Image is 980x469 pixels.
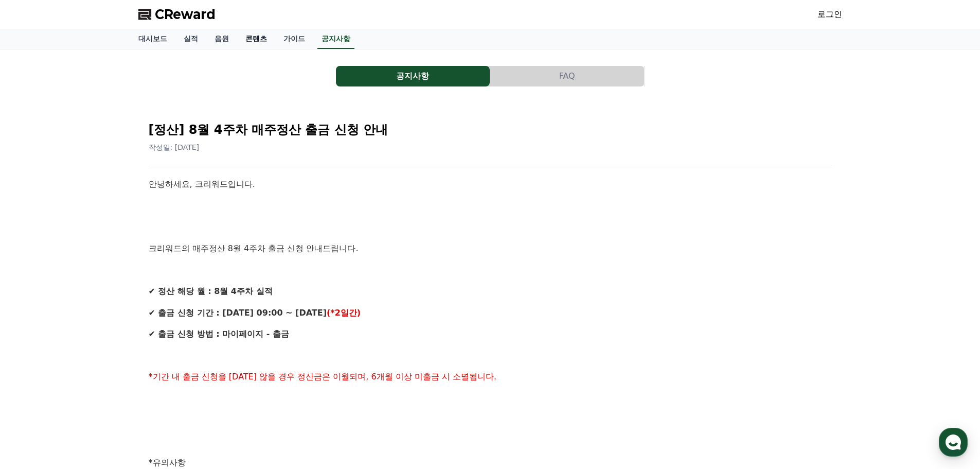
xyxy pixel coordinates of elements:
a: 가이드 [275,29,313,49]
a: 로그인 [817,8,842,21]
p: 안녕하세요, 크리워드입니다. [149,178,832,191]
a: 홈 [3,326,68,352]
span: 대화 [94,342,106,351]
a: 공지사항 [317,29,354,49]
a: 음원 [206,29,237,49]
span: *유의사항 [149,458,186,467]
span: 홈 [32,342,39,350]
span: CReward [155,6,216,23]
strong: ✔ 정산 해당 월 : 8월 4주차 실적 [149,286,273,296]
a: 실적 [175,29,206,49]
p: 크리워드의 매주정산 8월 4주차 출금 신청 안내드립니다. [149,242,832,255]
a: 대화 [68,326,133,352]
span: *기간 내 출금 신청을 [DATE] 않을 경우 정산금은 이월되며, 6개월 이상 미출금 시 소멸됩니다. [149,372,497,381]
strong: ✔ 출금 신청 기간 : [DATE] 09:00 ~ [DATE] [149,308,327,318]
span: 작성일: [DATE] [149,143,200,151]
button: 공지사항 [336,66,490,86]
a: 공지사항 [336,66,490,86]
a: 대시보드 [130,29,175,49]
a: 콘텐츠 [237,29,275,49]
a: 설정 [133,326,198,352]
a: CReward [138,6,216,23]
h2: [정산] 8월 4주차 매주정산 출금 신청 안내 [149,121,832,138]
button: FAQ [490,66,644,86]
a: FAQ [490,66,645,86]
strong: ✔ 출금 신청 방법 : 마이페이지 - 출금 [149,329,289,339]
strong: (*2일간) [327,308,361,318]
span: 설정 [159,342,171,350]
